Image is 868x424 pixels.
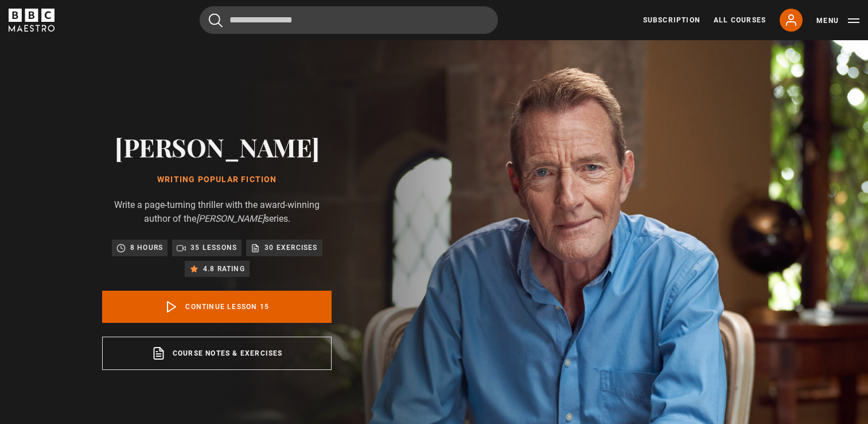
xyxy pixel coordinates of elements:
a: Course notes & exercises [102,337,332,370]
a: Continue lesson 15 [102,291,332,323]
a: All Courses [714,15,766,25]
p: 8 hours [130,242,163,253]
a: Subscription [643,15,700,25]
p: 30 exercises [264,242,317,253]
svg: BBC Maestro [9,9,55,32]
h1: Writing Popular Fiction [102,175,332,184]
p: 35 lessons [190,242,237,253]
p: Write a page-turning thriller with the award-winning author of the series. [102,198,332,226]
i: [PERSON_NAME] [196,213,264,224]
input: Search [200,6,498,34]
h2: [PERSON_NAME] [102,132,332,161]
p: 4.8 rating [203,263,245,275]
button: Submit the search query [209,13,223,28]
button: Toggle navigation [816,15,859,26]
